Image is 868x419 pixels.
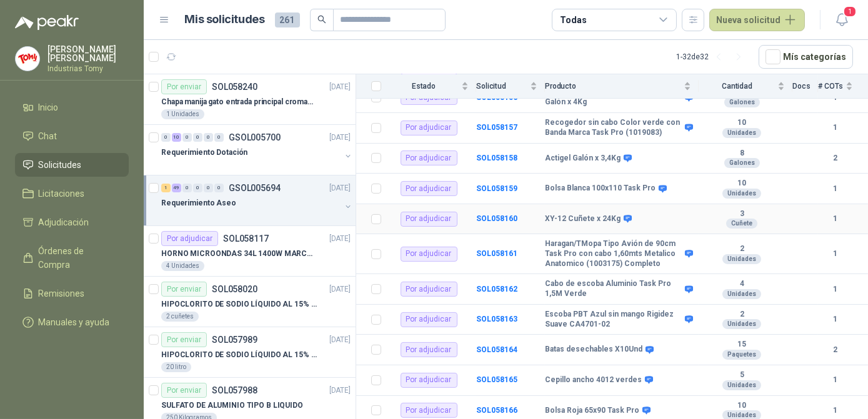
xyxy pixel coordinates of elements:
[229,184,281,192] p: GSOL005694
[214,184,224,192] div: 0
[545,82,681,91] span: Producto
[15,124,129,148] a: Chat
[161,197,236,209] p: Requerimiento Aseo
[699,279,785,289] b: 4
[722,128,761,138] div: Unidades
[214,133,224,142] div: 0
[317,15,326,24] span: search
[545,214,621,224] b: XY-12 Cuñete x 24Kg
[15,182,129,205] a: Licitaciones
[699,401,785,411] b: 10
[699,74,792,99] th: Cantidad
[161,332,207,347] div: Por enviar
[476,375,517,384] a: SOL058165
[545,279,682,298] b: Cabo de escoba Aluminio Task Pro 1,5M Verde
[699,179,785,189] b: 10
[401,312,457,327] div: Por adjudicar
[699,209,785,219] b: 3
[699,118,785,128] b: 10
[545,345,642,355] b: Batas desechables X10Und
[15,96,129,119] a: Inicio
[161,362,191,372] div: 20 litro
[161,184,171,192] div: 1
[724,158,760,168] div: Galones
[144,74,356,125] a: Por enviarSOL058240[DATE] Chapa manija gato entrada principal cromado mate llave de seguridad1 Un...
[476,123,517,132] a: SOL058157
[401,150,457,165] div: Por adjudicar
[401,181,457,196] div: Por adjudicar
[545,74,699,99] th: Producto
[818,283,853,295] b: 1
[389,82,459,91] span: Estado
[724,97,760,107] div: Galones
[476,93,517,102] a: SOL058156
[476,74,545,99] th: Solicitud
[818,248,853,260] b: 1
[476,184,517,193] a: SOL058159
[212,386,257,395] p: SOL057988
[182,133,192,142] div: 0
[212,82,257,91] p: SOL058240
[39,287,85,300] span: Remisiones
[818,82,843,91] span: # COTs
[329,385,351,397] p: [DATE]
[161,349,317,361] p: HIPOCLORITO DE SODIO LÍQUIDO AL 15% CONT NETO 20L
[39,215,89,229] span: Adjudicación
[676,47,749,67] div: 1 - 32 de 32
[699,370,785,380] b: 5
[15,153,129,177] a: Solicitudes
[39,101,59,114] span: Inicio
[329,81,351,93] p: [DATE]
[401,403,457,418] div: Por adjudicar
[699,244,785,254] b: 2
[818,213,853,225] b: 1
[185,11,265,29] h1: Mis solicitudes
[476,285,517,293] a: SOL058162
[722,350,761,360] div: Paquetes
[329,334,351,346] p: [DATE]
[144,226,356,277] a: Por adjudicarSOL058117[DATE] HORNO MICROONDAS 34L 1400W MARCA TORNADO.4 Unidades
[193,133,202,142] div: 0
[545,375,642,385] b: Cepillo ancho 4012 verdes
[476,82,527,91] span: Solicitud
[329,132,351,144] p: [DATE]
[818,152,853,164] b: 2
[699,82,775,91] span: Cantidad
[476,249,517,258] b: SOL058161
[39,158,82,172] span: Solicitudes
[47,45,129,62] p: [PERSON_NAME] [PERSON_NAME]
[182,184,192,192] div: 0
[722,254,761,264] div: Unidades
[722,289,761,299] div: Unidades
[161,312,199,322] div: 2 cuñetes
[39,315,110,329] span: Manuales y ayuda
[15,282,129,305] a: Remisiones
[545,310,682,329] b: Escoba PBT Azul sin mango Rigidez Suave CA4701-02
[161,133,171,142] div: 0
[401,212,457,227] div: Por adjudicar
[15,310,129,334] a: Manuales y ayuda
[389,74,476,99] th: Estado
[722,380,761,390] div: Unidades
[229,133,281,142] p: GSOL005700
[545,239,682,269] b: Haragan/TMopa Tipo Avión de 90cm Task Pro con cabo 1,60mts Metalico Anatomico (1003175) Completo
[39,129,57,143] span: Chat
[709,9,805,31] button: Nueva solicitud
[759,45,853,69] button: Mís categorías
[699,310,785,320] b: 2
[275,12,300,27] span: 261
[204,184,213,192] div: 0
[476,315,517,323] a: SOL058163
[476,345,517,354] b: SOL058164
[476,406,517,415] a: SOL058166
[193,184,202,192] div: 0
[161,383,207,398] div: Por enviar
[39,187,85,200] span: Licitaciones
[545,406,639,416] b: Bolsa Roja 65x90 Task Pro
[476,154,517,162] a: SOL058158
